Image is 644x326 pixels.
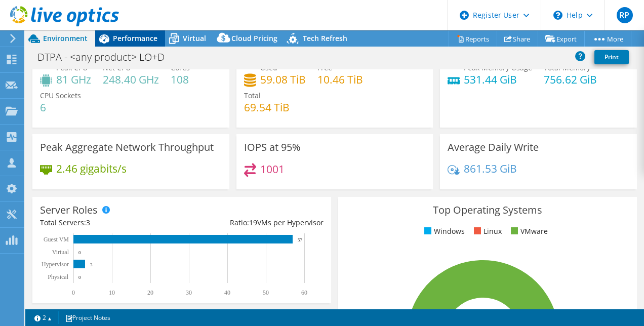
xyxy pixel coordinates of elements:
[40,217,182,228] div: Total Servers:
[78,275,81,280] text: 0
[422,226,465,237] li: Windows
[508,226,548,237] li: VMware
[471,226,502,237] li: Linux
[317,74,363,85] h4: 10.46 TiB
[42,261,69,268] text: Hypervisor
[58,311,117,324] a: Project Notes
[544,74,597,85] h4: 756.62 GiB
[113,33,157,43] span: Performance
[303,33,347,43] span: Tech Refresh
[33,52,180,63] h1: DTPA - <any product> LO+D
[464,163,517,174] h4: 861.53 GiB
[171,74,190,85] h4: 108
[40,205,98,216] h3: Server Roles
[48,273,68,280] text: Physical
[27,311,59,324] a: 2
[260,74,306,85] h4: 59.08 TiB
[109,289,115,296] text: 10
[448,142,539,153] h3: Average Daily Write
[90,262,93,267] text: 3
[224,289,230,296] text: 40
[52,249,69,256] text: Virtual
[553,11,562,20] svg: \n
[182,217,324,228] div: Ratio: VMs per Hypervisor
[464,74,532,85] h4: 531.44 GiB
[186,289,192,296] text: 30
[298,237,303,242] text: 57
[147,289,153,296] text: 20
[103,74,159,85] h4: 248.40 GHz
[594,50,629,64] a: Print
[56,163,127,174] h4: 2.46 gigabits/s
[263,289,269,296] text: 50
[231,33,277,43] span: Cloud Pricing
[40,142,214,153] h3: Peak Aggregate Network Throughput
[249,218,257,227] span: 19
[244,142,301,153] h3: IOPS at 95%
[244,102,290,113] h4: 69.54 TiB
[449,31,497,47] a: Reports
[56,74,91,85] h4: 81 GHz
[497,31,538,47] a: Share
[40,102,81,113] h4: 6
[301,289,307,296] text: 60
[617,7,633,23] span: RP
[86,218,90,227] span: 3
[260,164,285,175] h4: 1001
[346,205,629,216] h3: Top Operating Systems
[44,236,69,243] text: Guest VM
[72,289,75,296] text: 0
[43,33,88,43] span: Environment
[183,33,206,43] span: Virtual
[40,91,81,100] span: CPU Sockets
[538,31,585,47] a: Export
[78,250,81,255] text: 0
[244,91,261,100] span: Total
[584,31,631,47] a: More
